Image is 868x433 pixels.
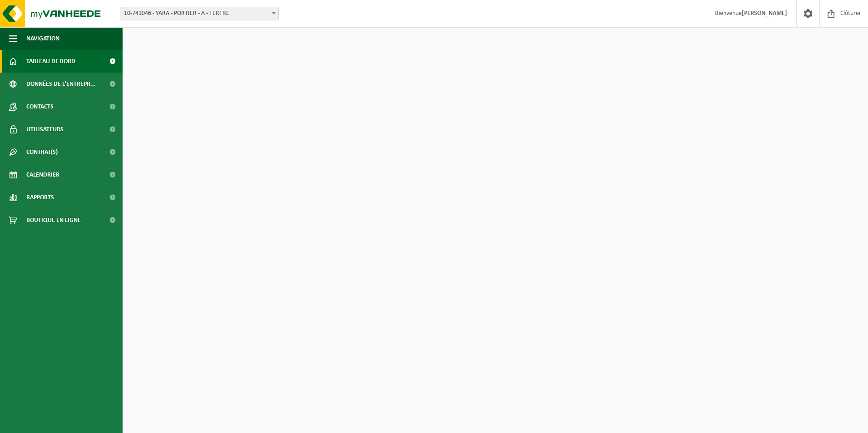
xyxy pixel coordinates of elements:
span: 10-741046 - YARA - PORTIER - A - TERTRE [120,7,279,20]
strong: [PERSON_NAME] [742,10,787,17]
span: Calendrier [26,163,59,186]
span: Contacts [26,95,54,118]
span: Rapports [26,186,54,209]
span: Boutique en ligne [26,209,81,231]
span: Données de l'entrepr... [26,73,96,95]
span: Tableau de bord [26,50,75,73]
span: Navigation [26,27,59,50]
span: Contrat(s) [26,141,58,163]
span: 10-741046 - YARA - PORTIER - A - TERTRE [120,7,278,20]
span: Utilisateurs [26,118,64,141]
